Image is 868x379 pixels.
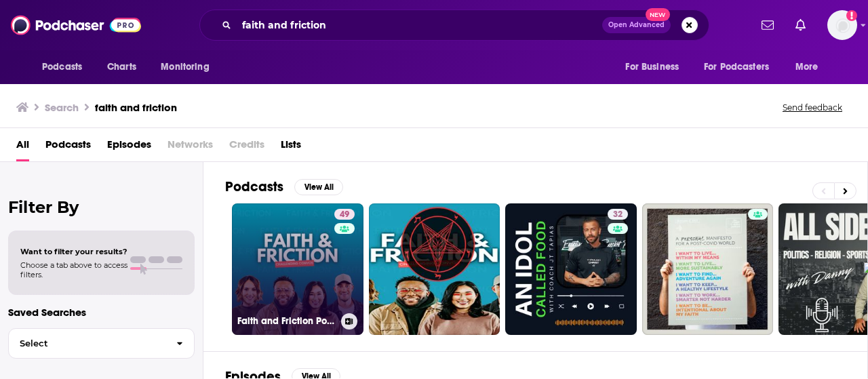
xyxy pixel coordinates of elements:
[795,58,818,77] span: More
[11,12,141,38] img: Podchaser - Follow, Share and Rate Podcasts
[608,209,628,220] a: 32
[294,179,343,195] button: View All
[8,328,195,359] button: Select
[199,9,709,41] div: Search podcasts, credits, & more...
[8,197,195,217] h2: Filter By
[846,10,857,21] svg: Add a profile image
[8,306,195,319] p: Saved Searches
[334,209,355,220] a: 49
[613,208,623,222] span: 32
[704,58,769,77] span: For Podcasters
[45,134,91,161] a: Podcasts
[827,10,857,40] button: Show profile menu
[756,14,779,37] a: Show notifications dropdown
[161,58,209,77] span: Monitoring
[281,134,301,161] a: Lists
[167,134,213,161] span: Networks
[225,178,343,195] a: PodcastsView All
[107,58,136,77] span: Charts
[602,17,671,33] button: Open AdvancedNew
[95,101,177,114] h3: faith and friction
[45,101,79,114] h3: Search
[827,10,857,40] img: User Profile
[505,203,637,335] a: 32
[20,247,127,256] span: Want to filter your results?
[9,339,165,348] span: Select
[151,54,226,80] button: open menu
[33,54,100,80] button: open menu
[107,134,151,161] a: Episodes
[616,54,696,80] button: open menu
[237,14,602,36] input: Search podcasts, credits, & more...
[340,208,349,222] span: 49
[695,54,789,80] button: open menu
[42,58,82,77] span: Podcasts
[98,54,144,80] a: Charts
[237,315,336,327] h3: Faith and Friction Podcast
[608,22,665,28] span: Open Advanced
[827,10,857,40] span: Logged in as amandawoods
[786,54,835,80] button: open menu
[778,102,846,113] button: Send feedback
[20,260,127,279] span: Choose a tab above to access filters.
[790,14,811,37] a: Show notifications dropdown
[625,58,679,77] span: For Business
[646,8,670,21] span: New
[232,203,363,335] a: 49Faith and Friction Podcast
[16,134,29,161] a: All
[225,178,283,195] h2: Podcasts
[229,134,264,161] span: Credits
